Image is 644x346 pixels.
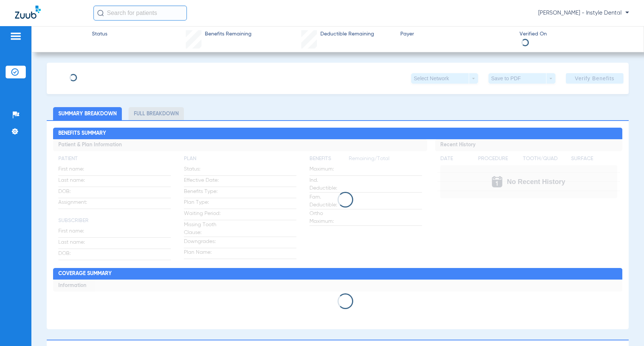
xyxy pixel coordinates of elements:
span: Payer [400,30,513,38]
span: [PERSON_NAME] - Instyle Dental [538,9,629,17]
span: Benefits Remaining [205,30,252,38]
li: Summary Breakdown [53,107,122,120]
img: Zuub Logo [15,6,41,19]
img: Search Icon [97,10,104,16]
input: Search for patients [93,6,187,21]
span: Verified On [520,30,632,38]
span: Status [92,30,107,38]
span: Deductible Remaining [320,30,374,38]
h2: Benefits Summary [53,128,622,140]
img: hamburger-icon [10,32,22,41]
li: Full Breakdown [129,107,184,120]
h2: Coverage Summary [53,268,622,280]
